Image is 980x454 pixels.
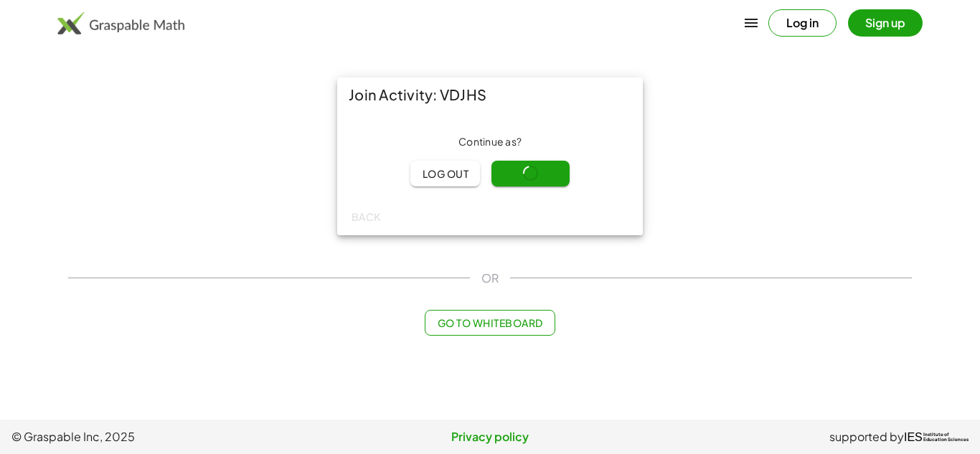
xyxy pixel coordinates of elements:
[904,428,969,445] a: IESInstitute ofEducation Sciences
[337,77,643,112] div: Join Activity: VDJHS
[437,316,542,329] span: Go to Whiteboard
[923,432,969,443] span: Institute of Education Sciences
[904,430,923,444] span: IES
[331,428,650,445] a: Privacy policy
[829,428,904,445] span: supported by
[349,135,631,149] div: Continue as ?
[410,161,480,186] button: Log out
[11,428,331,445] span: © Graspable Inc, 2025
[481,270,499,287] span: OR
[768,9,837,37] button: Log in
[425,310,555,336] button: Go to Whiteboard
[422,167,468,180] span: Log out
[848,9,923,37] button: Sign up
